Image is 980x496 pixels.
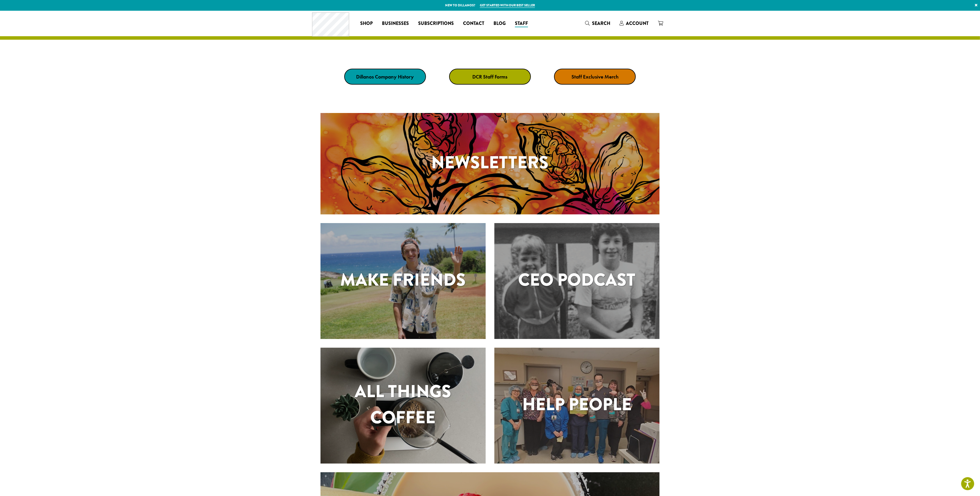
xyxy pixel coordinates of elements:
h1: All Things Coffee [320,378,486,431]
span: Subscriptions [418,20,454,27]
a: CEO Podcast [494,223,660,339]
a: All Things Coffee [320,348,486,464]
a: Make Friends [320,223,486,339]
h1: Newsletters [320,149,660,176]
a: Get started with our best seller [480,3,535,8]
a: Shop [356,19,377,28]
span: Contact [463,20,484,27]
a: Search [581,19,615,28]
a: Newsletters [320,113,660,214]
a: Help People [494,348,660,464]
strong: DCR Staff Forms [473,73,508,80]
span: Staff [515,20,528,27]
h1: Make Friends [320,267,486,293]
span: Search [592,20,611,27]
span: Businesses [382,20,409,27]
a: Staff Exclusive Merch [554,69,636,85]
h1: Help People [494,391,660,417]
a: DCR Staff Forms [449,69,531,85]
strong: Staff Exclusive Merch [571,73,619,80]
span: Account [626,20,649,27]
a: Staff [510,19,533,28]
span: Shop [360,20,373,27]
span: Blog [493,20,506,27]
h1: CEO Podcast [494,267,660,293]
a: Dillanos Company History [344,69,426,85]
strong: Dillanos Company History [356,73,414,80]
